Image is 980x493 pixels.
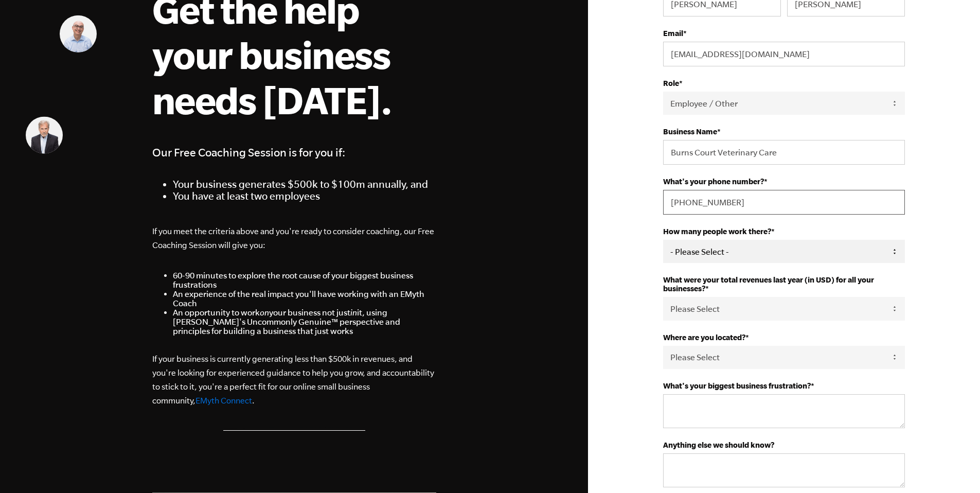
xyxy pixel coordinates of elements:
li: An experience of the real impact you'll have working with an EMyth Coach [173,289,436,308]
strong: Email [663,29,683,38]
strong: How many people work there? [663,227,771,236]
em: in [350,308,357,317]
li: An opportunity to work your business not just it, using [PERSON_NAME]'s Uncommonly Genuine™ persp... [173,308,436,336]
li: 60-90 minutes to explore the root cause of your biggest business frustrations [173,271,436,289]
strong: Role [663,79,679,87]
a: EMyth Connect [195,396,252,405]
li: You have at least two employees [173,190,436,202]
img: Steve Edkins, EMyth Business Coach [26,117,63,154]
strong: Where are you located? [663,333,745,342]
strong: What were your total revenues last year (in USD) for all your businesses? [663,275,874,293]
p: If you meet the criteria above and you're ready to consider coaching, our Free Coaching Session w... [152,224,436,252]
li: Your business generates $500k to $100m annually, and [173,178,436,190]
strong: Anything else we should know? [663,441,774,449]
em: on [260,308,269,317]
iframe: Chat Widget [929,444,980,493]
h4: Our Free Coaching Session is for you if: [152,143,436,162]
strong: What's your biggest business frustration? [663,381,811,390]
strong: What's your phone number? [663,177,764,186]
img: Shachar Perlman, EMyth Business Coach [60,15,97,52]
strong: Business Name [663,127,717,136]
p: If your business is currently generating less than $500k in revenues, and you're looking for expe... [152,352,436,408]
